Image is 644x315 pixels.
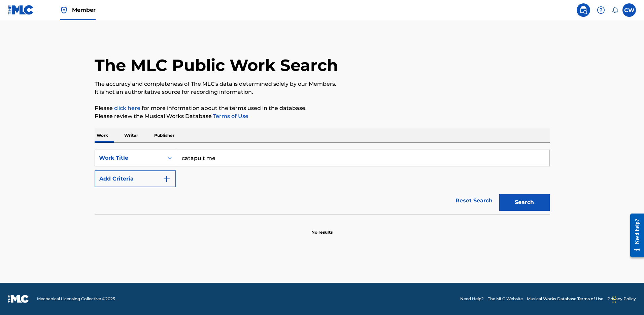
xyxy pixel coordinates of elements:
[597,6,605,14] img: help
[95,55,338,75] h1: The MLC Public Work Search
[60,6,68,14] img: Top Rightsholder
[122,128,140,143] p: Writer
[99,154,160,162] div: Work Title
[577,3,590,17] a: Public Search
[95,170,176,187] button: Add Criteria
[95,104,550,112] p: Please for more information about the terms used in the database.
[8,295,29,303] img: logo
[460,296,484,302] a: Need Help?
[95,128,110,143] p: Work
[95,150,550,214] form: Search Form
[311,221,333,235] p: No results
[527,296,603,302] a: Musical Works Database Terms of Use
[488,296,523,302] a: The MLC Website
[452,193,496,208] a: Reset Search
[95,112,550,120] p: Please review the Musical Works Database
[163,175,171,183] img: 9d2ae6d4665cec9f34b9.svg
[612,289,616,310] div: Drag
[8,5,34,15] img: MLC Logo
[594,3,608,17] div: Help
[625,208,644,263] iframe: Resource Center
[212,113,248,119] a: Terms of Use
[114,105,140,111] a: click here
[152,128,176,143] p: Publisher
[499,194,550,211] button: Search
[72,6,96,14] span: Member
[579,6,587,14] img: search
[612,7,618,13] div: Notifications
[37,296,115,302] span: Mechanical Licensing Collective © 2025
[607,296,636,302] a: Privacy Policy
[610,283,644,315] iframe: Chat Widget
[95,80,550,88] p: The accuracy and completeness of The MLC's data is determined solely by our Members.
[622,3,636,17] div: User Menu
[95,88,550,96] p: It is not an authoritative source for recording information.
